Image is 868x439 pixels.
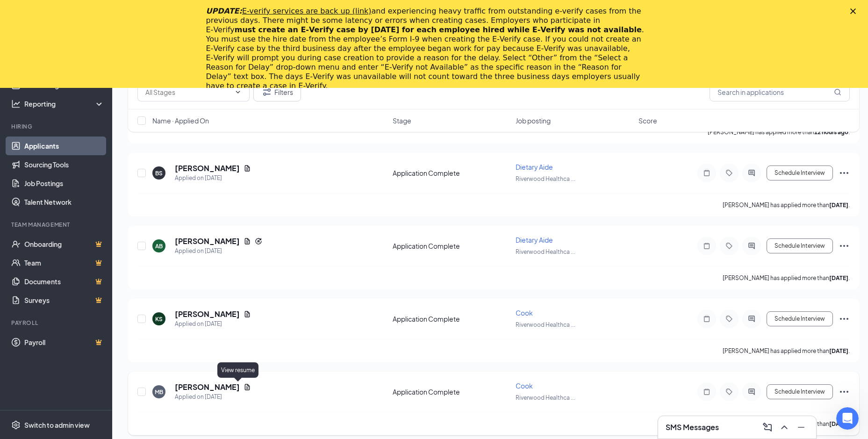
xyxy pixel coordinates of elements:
[779,422,790,433] svg: ChevronUp
[724,315,735,323] svg: Tag
[255,237,262,245] svg: Reapply
[24,174,104,193] a: Job Postings
[24,137,104,155] a: Applicants
[155,388,163,396] div: MB
[701,169,712,177] svg: Note
[760,420,775,435] button: ComposeMessage
[155,315,163,323] div: KS
[175,319,251,329] div: Applied on [DATE]
[516,309,533,317] span: Cook
[175,382,240,392] h5: [PERSON_NAME]
[516,163,553,171] span: Dietary Aide
[746,242,757,250] svg: ActiveChat
[393,241,510,251] div: Application Complete
[839,167,850,179] svg: Ellipses
[516,116,551,125] span: Job posting
[839,386,850,397] svg: Ellipses
[175,246,262,256] div: Applied on [DATE]
[175,163,240,173] h5: [PERSON_NAME]
[724,169,735,177] svg: Tag
[393,314,510,324] div: Application Complete
[666,422,719,432] h3: SMS Messages
[175,309,240,319] h5: [PERSON_NAME]
[723,201,850,209] p: [PERSON_NAME] has applied more than .
[701,388,712,396] svg: Note
[638,116,657,125] span: Score
[746,315,757,323] svg: ActiveChat
[723,347,850,355] p: [PERSON_NAME] has applied more than .
[393,116,411,125] span: Stage
[839,313,850,324] svg: Ellipses
[152,116,209,125] span: Name · Applied On
[724,242,735,250] svg: Tag
[701,315,712,323] svg: Note
[767,384,833,399] button: Schedule Interview
[767,311,833,326] button: Schedule Interview
[242,7,372,15] a: E-verify services are back up (link)
[701,242,712,250] svg: Note
[839,240,850,252] svg: Ellipses
[762,422,773,433] svg: ComposeMessage
[24,193,104,211] a: Talent Network
[767,238,833,253] button: Schedule Interview
[829,274,848,281] b: [DATE]
[24,333,104,352] a: PayrollCrown
[829,347,848,354] b: [DATE]
[11,420,21,430] svg: Settings
[155,169,163,177] div: BS
[206,7,372,15] i: UPDATE:
[850,8,860,14] div: Close
[253,83,301,101] button: Filter Filters
[217,362,258,378] div: View resume
[24,99,105,108] div: Reporting
[145,87,230,97] input: All Stages
[516,248,575,255] span: Riverwood Healthca ...
[777,420,792,435] button: ChevronUp
[516,321,575,328] span: Riverwood Healthca ...
[746,388,757,396] svg: ActiveChat
[11,319,102,327] div: Payroll
[261,86,273,98] svg: Filter
[834,88,841,96] svg: MagnifyingGlass
[244,237,251,245] svg: Document
[175,236,240,246] h5: [PERSON_NAME]
[829,420,848,427] b: [DATE]
[24,272,104,291] a: DocumentsCrown
[829,202,848,209] b: [DATE]
[516,236,553,244] span: Dietary Aide
[175,173,251,183] div: Applied on [DATE]
[24,253,104,272] a: TeamCrown
[244,310,251,318] svg: Document
[235,25,642,34] b: must create an E‑Verify case by [DATE] for each employee hired while E‑Verify was not available
[155,242,163,250] div: AB
[175,392,251,402] div: Applied on [DATE]
[244,383,251,391] svg: Document
[244,165,251,172] svg: Document
[11,221,102,229] div: Team Management
[234,88,242,96] svg: ChevronDown
[794,420,809,435] button: Minimize
[796,422,807,433] svg: Minimize
[24,235,104,253] a: OnboardingCrown
[516,381,533,390] span: Cook
[11,99,21,108] svg: Analysis
[393,168,510,178] div: Application Complete
[24,420,90,430] div: Switch to admin view
[24,155,104,174] a: Sourcing Tools
[746,169,757,177] svg: ActiveChat
[206,7,647,91] div: and experiencing heavy traffic from outstanding e-verify cases from the previous days. There migh...
[724,388,735,396] svg: Tag
[393,387,510,396] div: Application Complete
[516,175,575,182] span: Riverwood Healthca ...
[24,291,104,309] a: SurveysCrown
[723,274,850,282] p: [PERSON_NAME] has applied more than .
[516,394,575,401] span: Riverwood Healthca ...
[710,83,850,101] input: Search in applications
[836,407,859,430] iframe: Intercom live chat
[11,122,102,130] div: Hiring
[767,166,833,180] button: Schedule Interview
